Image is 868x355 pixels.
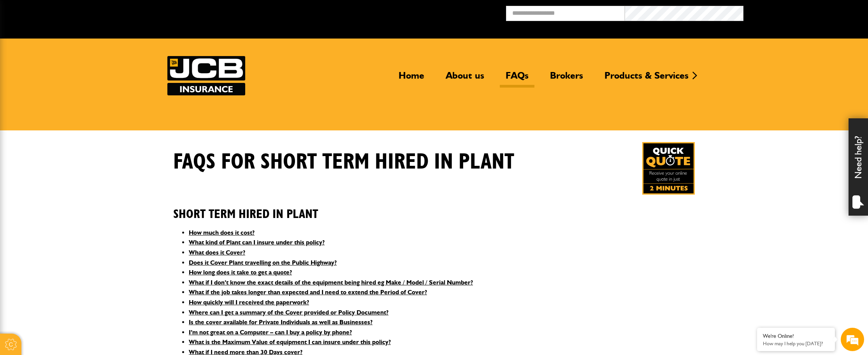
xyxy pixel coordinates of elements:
img: Quick Quote [642,142,695,195]
a: I’m not great on a Computer – can I buy a policy by phone? [189,329,352,336]
a: Is the cover available for Private Individuals as well as Businesses? [189,318,373,326]
a: Get your insurance quote in just 2-minutes [642,142,695,195]
a: JCB Insurance Services [167,56,245,95]
a: Brokers [544,70,589,88]
a: What is the Maximum Value of equipment I can insure under this policy? [189,338,391,346]
h2: Short Term Hired In Plant [173,195,695,221]
a: Does it Cover Plant travelling on the Public Highway? [189,259,337,266]
div: We're Online! [763,333,829,339]
p: How may I help you today? [763,341,829,346]
a: What does it Cover? [189,249,245,256]
a: About us [440,70,490,88]
a: Where can I get a summary of the Cover provided or Policy Document? [189,309,388,316]
a: What if I don’t know the exact details of the equipment being hired eg Make / Model / Serial Number? [189,279,473,286]
a: How much does it cost? [189,229,255,236]
a: How long does it take to get a quote? [189,269,292,276]
h1: FAQS for Short Term Hired In Plant [173,149,514,175]
button: Broker Login [743,6,862,18]
div: Need help? [849,118,868,216]
a: Home [393,70,430,88]
a: FAQs [500,70,534,88]
a: What if the job takes longer than expected and I need to extend the Period of Cover? [189,288,427,296]
img: JCB Insurance Services logo [167,56,245,95]
a: What kind of Plant can I insure under this policy? [189,239,325,246]
a: How quickly will I received the paperwork? [189,299,309,306]
a: Products & Services [599,70,694,88]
